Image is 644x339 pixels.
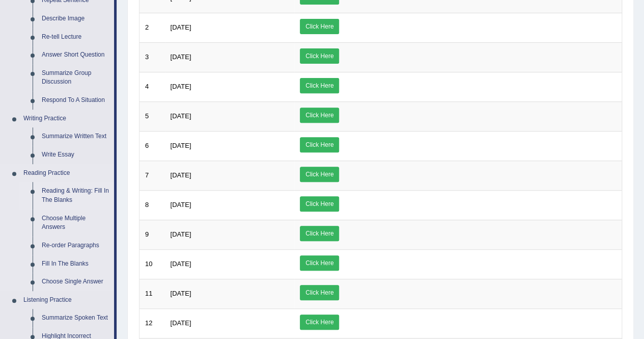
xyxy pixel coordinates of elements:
a: Click Here [300,315,339,330]
td: 10 [139,249,165,279]
a: Click Here [300,255,339,271]
a: Click Here [300,48,339,64]
a: Summarize Spoken Text [37,309,114,327]
a: Click Here [300,19,339,34]
a: Click Here [300,226,339,241]
span: [DATE] [171,290,191,297]
span: [DATE] [171,201,191,208]
a: Summarize Written Text [37,127,114,146]
a: Choose Single Answer [37,273,114,291]
span: [DATE] [171,260,191,268]
a: Listening Practice [19,291,114,309]
a: Reading & Writing: Fill In The Blanks [37,182,114,209]
a: Click Here [300,137,339,152]
span: [DATE] [171,83,191,90]
span: [DATE] [171,171,191,179]
td: 5 [139,101,165,131]
td: 3 [139,42,165,72]
a: Writing Practice [19,110,114,128]
a: Describe Image [37,10,114,28]
td: 9 [139,220,165,249]
td: 8 [139,190,165,220]
td: 4 [139,72,165,101]
a: Re-order Paragraphs [37,237,114,255]
a: Write Essay [37,146,114,164]
td: 11 [139,279,165,308]
a: Click Here [300,285,339,300]
span: [DATE] [171,23,191,31]
a: Respond To A Situation [37,91,114,110]
a: Click Here [300,108,339,123]
a: Summarize Group Discussion [37,64,114,91]
span: [DATE] [171,142,191,149]
span: [DATE] [171,319,191,327]
a: Answer Short Question [37,46,114,64]
a: Re-tell Lecture [37,28,114,46]
td: 7 [139,161,165,190]
a: Choose Multiple Answers [37,210,114,237]
a: Fill In The Blanks [37,255,114,273]
a: Click Here [300,196,339,212]
a: Reading Practice [19,164,114,182]
td: 6 [139,131,165,161]
span: [DATE] [171,230,191,238]
a: Click Here [300,167,339,182]
span: [DATE] [171,112,191,120]
span: [DATE] [171,53,191,61]
td: 12 [139,308,165,338]
a: Click Here [300,78,339,93]
td: 2 [139,13,165,42]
